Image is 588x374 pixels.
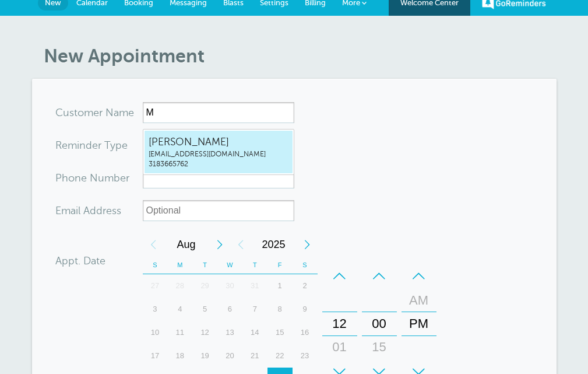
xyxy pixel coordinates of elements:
[167,256,192,274] th: M
[297,233,318,256] div: Next Year
[217,321,242,344] div: 13
[143,298,168,321] div: 3
[44,45,557,67] h1: New Appointment
[405,312,433,335] div: PM
[192,344,217,368] div: 19
[167,298,192,321] div: Monday, August 4
[55,167,143,188] div: mber
[217,344,242,368] div: 20
[192,274,217,298] div: Tuesday, July 29
[217,298,242,321] div: 6
[149,135,288,149] span: [PERSON_NAME]
[242,298,267,321] div: 7
[230,233,251,256] div: Previous Year
[293,321,318,344] div: 16
[251,233,297,256] span: 2025
[293,274,318,298] div: 2
[143,274,168,298] div: Sunday, July 27
[74,107,114,118] span: tomer N
[267,274,293,298] div: Friday, August 1
[365,312,393,335] div: 00
[405,289,433,312] div: AM
[267,256,293,274] th: F
[267,344,293,368] div: Friday, August 22
[167,344,192,368] div: Monday, August 18
[267,274,293,298] div: 1
[55,140,128,151] label: Reminder Type
[164,233,209,256] span: August
[242,344,267,368] div: Thursday, August 21
[267,344,293,368] div: 22
[149,149,288,159] span: [EMAIL_ADDRESS][DOMAIN_NAME]
[192,344,217,368] div: Tuesday, August 19
[55,107,74,118] span: Cus
[143,256,168,274] th: S
[55,102,143,123] div: ame
[143,321,168,344] div: Sunday, August 10
[192,298,217,321] div: Tuesday, August 5
[242,344,267,368] div: 21
[242,298,267,321] div: Thursday, August 7
[242,321,267,344] div: 14
[167,344,192,368] div: 18
[267,321,293,344] div: 15
[192,256,217,274] th: T
[242,274,267,298] div: Thursday, July 31
[267,321,293,344] div: Friday, August 15
[167,321,192,344] div: Monday, August 11
[242,321,267,344] div: Thursday, August 14
[55,200,143,221] div: ress
[192,321,217,344] div: 12
[143,298,168,321] div: Sunday, August 3
[267,298,293,321] div: 8
[192,321,217,344] div: Tuesday, August 12
[76,205,103,216] span: il Add
[293,298,318,321] div: 9
[209,233,230,256] div: Next Month
[192,274,217,298] div: 29
[293,298,318,321] div: Saturday, August 9
[267,298,293,321] div: Friday, August 8
[55,256,105,266] label: Appt. Date
[326,335,354,359] div: 01
[167,274,192,298] div: 28
[167,298,192,321] div: 4
[365,335,393,359] div: 15
[75,173,104,183] span: ne Nu
[143,200,294,221] input: Optional
[143,274,168,298] div: 27
[293,256,318,274] th: S
[192,298,217,321] div: 5
[143,344,168,368] div: Sunday, August 17
[167,274,192,298] div: Monday, July 28
[217,298,242,321] div: Wednesday, August 6
[217,274,242,298] div: 30
[293,344,318,368] div: Saturday, August 23
[217,344,242,368] div: Wednesday, August 20
[326,312,354,335] div: 12
[217,256,242,274] th: W
[293,344,318,368] div: 23
[143,233,164,256] div: Previous Month
[55,173,75,183] span: Pho
[217,321,242,344] div: Wednesday, August 13
[143,344,168,368] div: 17
[293,321,318,344] div: Saturday, August 16
[143,321,168,344] div: 10
[217,274,242,298] div: Wednesday, July 30
[167,321,192,344] div: 11
[242,256,267,274] th: T
[242,274,267,298] div: 31
[293,274,318,298] div: Saturday, August 2
[149,159,288,169] span: 3183665762
[55,205,76,216] span: Ema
